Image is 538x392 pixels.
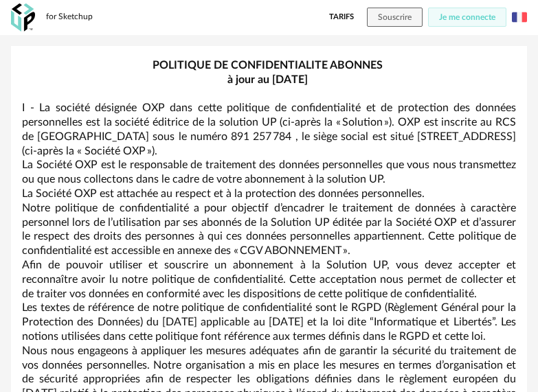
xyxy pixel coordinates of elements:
[46,12,93,23] div: for Sketchup
[153,60,383,71] strong: POLITIQUE DE CONFIDENTIALITE ABONNES
[227,74,308,85] strong: à jour au [DATE]
[329,8,354,27] a: Tarifs
[428,8,506,27] button: Je me connecte
[22,158,516,187] p: La Société OXP est le responsable de traitement des données personnelles que vous nous transmette...
[367,8,423,27] button: Souscrire
[22,187,516,201] p: La Société OXP est attachée au respect et à la protection des données personnelles.
[22,301,516,343] p: Les textes de référence de notre politique de confidentialité sont le RGPD (Règlement Général pou...
[378,13,412,21] span: Souscrire
[439,13,495,21] span: Je me connecte
[11,3,35,32] img: OXP
[22,201,516,258] p: Notre politique de confidentialité a pour objectif d’encadrer le traitement de données à caractèr...
[22,258,516,301] p: Afin de pouvoir utiliser et souscrire un abonnement à la Solution UP, vous devez accepter et reco...
[22,101,516,158] p: I - La société désignée OXP dans cette politique de confidentialité et de protection des données ...
[512,10,527,25] img: fr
